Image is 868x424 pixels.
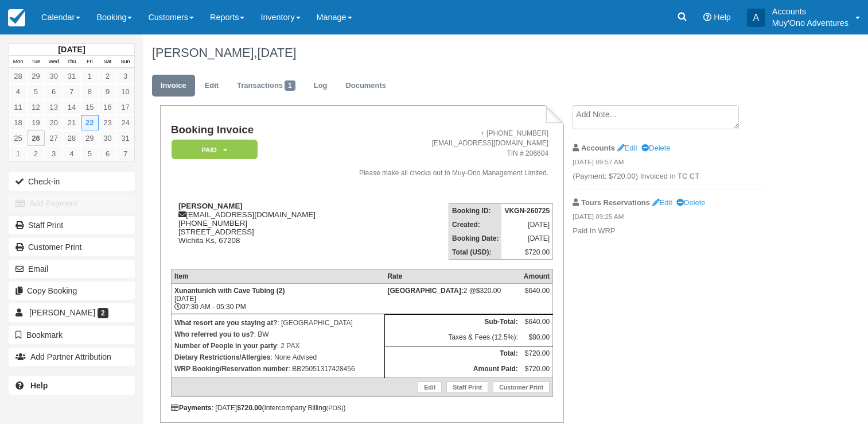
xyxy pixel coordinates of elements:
[493,381,550,393] a: Customer Print
[171,284,384,314] td: [DATE] 07:30 AM - 05:30 PM
[27,130,45,146] a: 26
[45,56,63,68] th: Wed
[703,13,711,21] i: Help
[641,144,670,152] a: Delete
[521,362,553,377] td: $720.00
[174,365,288,373] strong: WRP Booking/Reservation number
[30,381,48,390] b: Help
[384,284,520,314] td: 2 @
[9,115,27,130] a: 18
[747,9,765,27] div: A
[257,45,296,60] span: [DATE]
[418,381,442,393] a: Edit
[27,84,45,99] a: 5
[45,68,63,84] a: 30
[81,56,99,68] th: Fri
[446,381,488,393] a: Staff Print
[99,56,116,68] th: Sat
[9,348,135,366] button: Add Partner Attribution
[9,84,27,99] a: 4
[172,140,258,160] em: Paid
[45,130,63,146] a: 27
[27,56,45,68] th: Tue
[196,75,227,97] a: Edit
[9,326,135,344] button: Bookmark
[27,115,45,130] a: 19
[98,308,108,318] span: 2
[81,115,99,130] a: 22
[285,80,295,91] span: 1
[81,68,99,84] a: 1
[521,315,553,330] td: $640.00
[152,46,786,60] h1: [PERSON_NAME],
[449,245,502,260] th: Total (USD):
[573,171,766,182] p: (Payment: $720.00) Invoiced in TC CT
[524,287,550,304] div: $640.00
[384,362,520,377] th: Amount Paid:
[449,204,502,218] th: Booking ID:
[81,130,99,146] a: 29
[99,115,116,130] a: 23
[521,330,553,346] td: $80.00
[174,317,382,329] p: : [GEOGRAPHIC_DATA]
[116,68,134,84] a: 3
[171,269,384,284] th: Item
[652,198,672,207] a: Edit
[337,129,549,178] address: + [PHONE_NUMBER] [EMAIL_ADDRESS][DOMAIN_NAME] TIN # 206604 Please make all checks out to Muy-Ono ...
[99,130,116,146] a: 30
[676,198,705,207] a: Delete
[174,340,382,352] p: : 2 PAX
[99,84,116,99] a: 9
[63,68,80,84] a: 31
[116,130,134,146] a: 31
[27,68,45,84] a: 29
[9,68,27,84] a: 28
[617,144,637,152] a: Edit
[449,218,502,232] th: Created:
[99,146,116,161] a: 6
[9,99,27,115] a: 11
[9,303,135,322] a: [PERSON_NAME] 2
[573,226,766,237] p: Paid In WRP
[63,146,80,161] a: 4
[573,212,766,225] em: [DATE] 09:25 AM
[171,202,332,259] div: [EMAIL_ADDRESS][DOMAIN_NAME] [PHONE_NUMBER] [STREET_ADDRESS] Wichita Ks, 67208
[152,75,195,97] a: Invoice
[174,363,382,375] p: : BB25051317428456
[178,202,243,210] strong: [PERSON_NAME]
[174,287,285,295] strong: Xunantunich with Cave Tubing (2)
[81,146,99,161] a: 5
[237,404,262,412] strong: $720.00
[772,17,848,29] p: Muy'Ono Adventures
[63,99,80,115] a: 14
[384,330,520,346] td: Taxes & Fees (12.5%):
[384,346,520,362] th: Total:
[116,146,134,161] a: 7
[521,346,553,362] td: $720.00
[63,84,80,99] a: 7
[174,330,254,338] strong: Who referred you to us?
[27,99,45,115] a: 12
[9,172,135,191] button: Check-in
[171,139,254,160] a: Paid
[27,146,45,161] a: 2
[45,99,63,115] a: 13
[99,99,116,115] a: 16
[45,115,63,130] a: 20
[573,157,766,170] em: [DATE] 09:57 AM
[116,115,134,130] a: 24
[45,146,63,161] a: 3
[504,207,550,215] strong: VKGN-260725
[772,6,848,17] p: Accounts
[174,342,277,350] strong: Number of People in your party
[171,124,332,136] h1: Booking Invoice
[9,146,27,161] a: 1
[63,56,80,68] th: Thu
[9,56,27,68] th: Mon
[449,232,502,245] th: Booking Date:
[174,352,382,363] p: : None Advised
[384,269,520,284] th: Rate
[58,45,85,54] strong: [DATE]
[9,260,135,278] button: Email
[476,287,501,295] span: $320.00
